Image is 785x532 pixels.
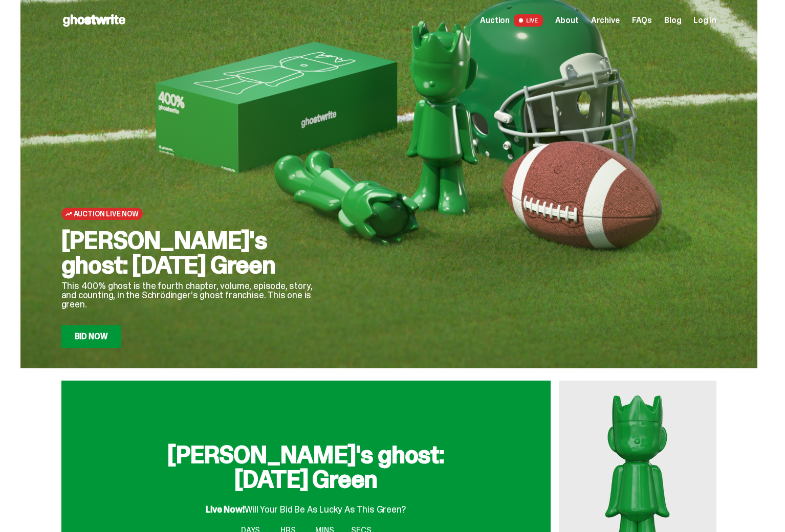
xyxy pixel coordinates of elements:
span: Auction Live Now [74,210,139,218]
a: FAQs [632,16,652,25]
a: Bid Now [61,325,121,348]
span: Auction [480,16,510,25]
a: Archive [591,16,620,25]
span: Live Now! [206,503,244,516]
a: Log in [693,16,716,25]
a: Auction LIVE [480,14,542,27]
p: This 400% ghost is the fourth chapter, volume, episode, story, and counting, in the Schrödinger’s... [61,281,328,309]
h2: [PERSON_NAME]'s ghost: [DATE] Green [61,228,328,277]
a: Blog [664,16,681,25]
a: About [555,16,579,25]
h2: [PERSON_NAME]'s ghost: [DATE] Green [142,442,470,492]
span: LIVE [514,14,543,27]
div: Will Your Bid Be As Lucky As This Green? [206,496,405,514]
